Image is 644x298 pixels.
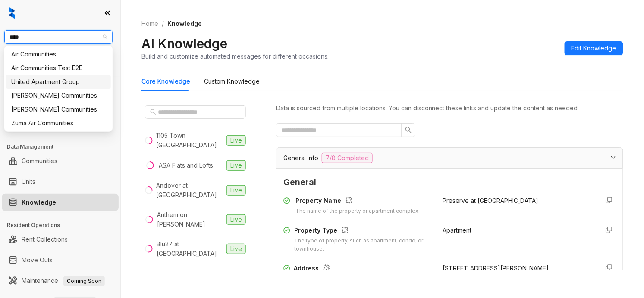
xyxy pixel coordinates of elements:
[2,194,119,211] li: Knowledge
[226,244,246,254] span: Live
[167,20,202,27] span: Knowledge
[295,196,420,207] div: Property Name
[156,269,223,288] div: Broadstone Scottsdale Quarter
[6,102,111,116] div: Villa Serena Communities
[6,89,111,102] div: Villa Serena Communities
[322,153,373,163] span: 7/8 Completed
[162,19,164,28] li: /
[11,77,106,87] div: United Apartment Group
[141,35,227,52] h2: AI Knowledge
[276,148,623,168] div: General Info7/8 Completed
[157,210,223,229] div: Anthem on [PERSON_NAME]
[22,152,57,170] a: Communities
[156,131,223,150] div: 1105 Town [GEOGRAPHIC_DATA]
[6,61,111,75] div: Air Communities Test E2E
[443,227,471,234] span: Apartment
[204,77,260,86] div: Custom Knowledge
[226,160,246,171] span: Live
[11,50,106,59] div: Air Communities
[283,176,616,189] span: General
[2,58,119,75] li: Leads
[22,194,56,211] a: Knowledge
[405,127,412,133] span: search
[276,103,623,113] div: Data is sourced from multiple locations. You can disconnect these links and update the content as...
[22,231,68,248] a: Rent Collections
[565,41,623,55] button: Edit Knowledge
[141,52,329,61] div: Build and customize automated messages for different occasions.
[157,239,223,258] div: Blu27 at [GEOGRAPHIC_DATA]
[226,135,246,146] span: Live
[2,272,119,289] li: Maintenance
[2,152,119,170] li: Communities
[141,77,190,86] div: Core Knowledge
[2,173,119,190] li: Units
[2,231,119,248] li: Rent Collections
[22,251,53,269] a: Move Outs
[226,214,246,225] span: Live
[6,116,111,130] div: Zuma Air Communities
[226,185,246,196] span: Live
[2,95,119,112] li: Leasing
[294,264,432,275] div: Address
[159,161,213,170] div: ASA Flats and Lofts
[140,19,160,28] a: Home
[22,173,35,190] a: Units
[295,207,420,215] div: The name of the property or apartment complex.
[9,7,15,19] img: logo
[283,153,318,163] span: General Info
[11,105,106,114] div: [PERSON_NAME] Communities
[63,276,105,286] span: Coming Soon
[294,237,432,253] div: The type of property, such as apartment, condo, or townhouse.
[11,63,106,73] div: Air Communities Test E2E
[294,226,432,237] div: Property Type
[6,75,111,89] div: United Apartment Group
[2,115,119,133] li: Collections
[572,43,616,53] span: Edit Knowledge
[156,181,223,200] div: Andover at [GEOGRAPHIC_DATA]
[6,47,111,61] div: Air Communities
[443,264,591,273] div: [STREET_ADDRESS][PERSON_NAME]
[611,155,616,160] span: expanded
[11,118,106,128] div: Zuma Air Communities
[11,91,106,100] div: [PERSON_NAME] Communities
[7,221,120,229] h3: Resident Operations
[7,143,120,151] h3: Data Management
[2,251,119,269] li: Move Outs
[150,109,156,115] span: search
[443,197,538,204] span: Preserve at [GEOGRAPHIC_DATA]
